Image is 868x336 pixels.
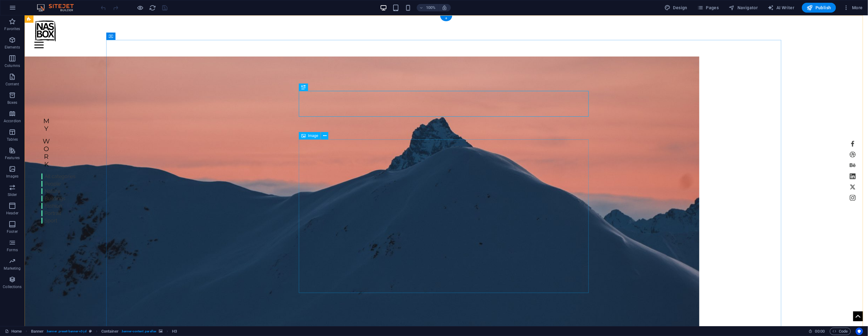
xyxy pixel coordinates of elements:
p: Marketing [4,266,21,271]
a: Click to cancel selection. Double-click to open Pages [5,328,22,335]
span: Navigator [729,5,758,11]
span: . banner .preset-banner-v3-jd [46,328,87,335]
span: More [843,5,863,11]
button: Publish [802,3,836,13]
p: Collections [3,284,22,289]
p: Columns [5,63,20,68]
p: Content [6,82,19,87]
h6: Session time [809,328,825,335]
button: AI Writer [765,3,797,13]
div: + [440,16,452,21]
i: This element is a customizable preset [89,330,92,333]
p: Features [5,155,20,160]
p: Images [6,174,19,179]
button: Navigator [726,3,760,13]
p: Slider [8,192,17,197]
p: Footer [7,229,18,234]
i: On resize automatically adjust zoom level to fit chosen device. [442,5,448,10]
span: Image [308,134,318,138]
p: Tables [7,137,18,142]
span: Pages [697,5,719,11]
span: : [819,329,820,334]
button: reload [149,4,156,11]
button: Code [830,328,851,335]
img: Editor Logo [35,4,81,11]
button: Pages [695,3,721,13]
button: 100% [417,4,439,11]
button: More [841,3,865,13]
i: Reload page [149,4,156,11]
span: AI Writer [768,5,795,11]
p: Accordion [4,119,21,123]
nav: breadcrumb [31,328,177,335]
i: This element contains a background [159,330,162,333]
span: Design [665,5,688,11]
button: Usercentrics [856,328,863,335]
span: Click to select. Double-click to edit [101,328,119,335]
button: Design [662,3,690,13]
span: Click to select. Double-click to edit [172,328,177,335]
span: Publish [807,5,831,11]
div: Design (Ctrl+Alt+Y) [662,3,690,13]
span: Click to select. Double-click to edit [31,328,44,335]
p: Forms [7,248,18,252]
p: Header [6,211,18,216]
span: Code [833,328,848,335]
span: 00 00 [815,328,825,335]
button: Click here to leave preview mode and continue editing [137,4,144,11]
p: Elements [5,45,20,50]
h6: 100% [426,4,436,11]
span: . banner-content .parallax [121,328,156,335]
p: Boxes [7,100,18,105]
p: Favorites [4,26,20,31]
